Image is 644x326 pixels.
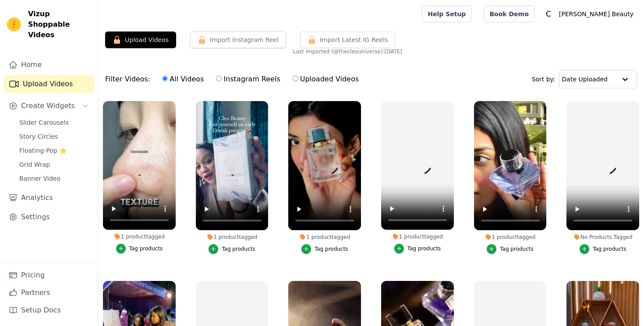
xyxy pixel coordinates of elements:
div: 1 product tagged [288,234,361,241]
label: All Videos [162,74,204,85]
span: Create Widgets [21,101,75,111]
span: Import Latest IG Reels [320,35,388,44]
button: Tag products [209,244,255,254]
button: Tag products [301,244,348,254]
input: Instagram Reels [216,76,222,81]
a: Pricing [4,266,94,284]
a: Floating-Pop ⭐ [14,144,94,157]
button: C [PERSON_NAME] Beauty [541,6,637,22]
span: Slider Carousels [19,118,69,127]
button: Tag products [580,244,626,254]
a: Setup Docs [4,301,94,319]
p: [PERSON_NAME] Beauty [556,6,637,22]
a: Slider Carousels [14,116,94,129]
span: Story Circles [19,132,58,141]
span: Banner Video [19,174,60,183]
div: 1 product tagged [196,234,269,241]
a: Partners [4,284,94,301]
a: Help Setup [422,6,471,22]
button: Create Widgets [4,97,94,115]
a: Analytics [4,189,94,207]
div: 1 product tagged [103,233,176,240]
button: Tag products [394,244,441,253]
span: Vizup Shoppable Videos [28,9,91,40]
button: Import Instagram Reel [190,32,286,48]
a: Upload Videos [4,75,94,93]
img: Vizup [7,18,21,32]
span: Grid Wrap [19,160,50,169]
a: Banner Video [14,172,94,185]
div: 1 product tagged [381,233,454,240]
div: Tag products [500,245,534,252]
span: Last imported (@ thecleouniverse ): [DATE] [293,48,402,55]
input: Uploaded Videos [293,76,298,81]
label: Uploaded Videos [292,74,359,85]
button: Tag products [116,244,163,253]
a: Home [4,56,94,74]
div: Tag products [129,245,163,252]
div: 1 product tagged [474,234,547,241]
div: Tag products [315,245,348,252]
div: Tag products [222,245,255,252]
div: No Products Tagged [566,234,639,241]
a: Grid Wrap [14,158,94,171]
a: Settings [4,208,94,226]
div: Tag products [407,245,441,252]
text: C [546,10,551,18]
label: Instagram Reels [216,74,280,85]
div: Tag products [593,245,626,252]
button: Import Latest IG Reels [300,32,396,48]
button: Tag products [487,244,534,254]
span: Floating-Pop ⭐ [19,146,67,155]
button: Upload Videos [105,32,176,48]
div: Filter Videos: [105,69,364,89]
input: All Videos [162,76,168,81]
div: Sort by: [532,70,637,88]
a: Story Circles [14,130,94,143]
a: Book Demo [484,6,534,22]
